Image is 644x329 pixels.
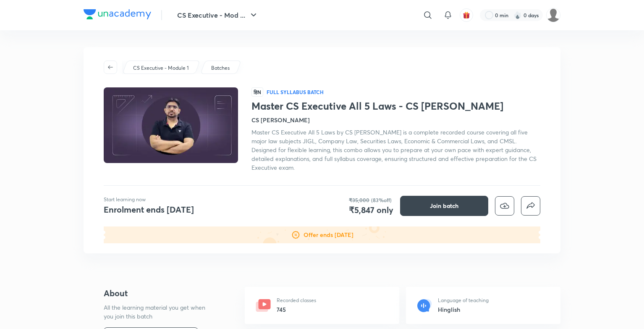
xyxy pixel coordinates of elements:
[210,64,231,72] a: Batches
[251,128,537,171] span: Master CS Executive All 5 Laws by CS [PERSON_NAME] is a complete recorded course covering all fiv...
[304,232,353,238] span: Offer ends [DATE]
[438,305,489,314] h6: Hinglish
[104,196,194,203] p: Start learning now
[251,87,263,97] span: हिN
[251,100,540,112] h1: Master CS Executive All 5 Laws - CS [PERSON_NAME]
[251,116,310,124] h4: CS [PERSON_NAME]
[84,9,151,19] img: Company Logo
[104,303,212,321] p: All the learning material you get when you join this batch
[132,64,190,72] a: CS Executive - Module 1
[277,305,316,314] h6: 745
[400,196,488,216] button: Join batch
[84,9,151,21] a: Company Logo
[349,204,393,216] h4: ₹5,847 only
[267,89,324,95] p: Full Syllabus Batch
[104,204,194,215] h4: Enrolment ends [DATE]
[172,7,264,24] button: CS Executive - Mod ...
[438,297,489,304] p: Language of teaching
[104,287,218,300] h4: About
[277,297,316,304] p: Recorded classes
[291,230,301,240] img: offer
[133,64,188,72] p: CS Executive - Module 1
[463,11,470,19] img: avatar
[349,196,369,204] p: ₹35,000
[371,196,392,204] p: (83%off)
[460,8,473,22] button: avatar
[104,226,540,243] img: offer
[546,8,560,22] img: sakshi Pathak
[430,202,458,210] span: Join batch
[211,64,230,72] p: Batches
[513,11,522,19] img: streak
[102,87,239,164] img: Thumbnail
